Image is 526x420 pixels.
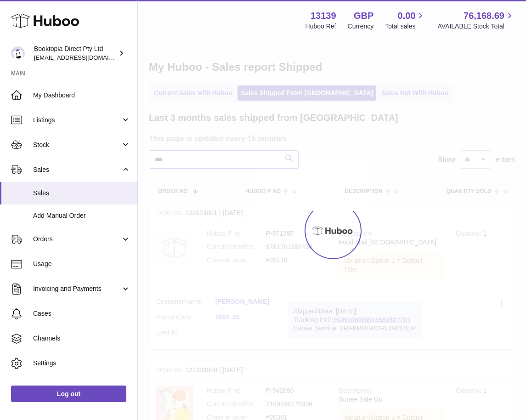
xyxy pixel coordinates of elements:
span: Invoicing and Payments [33,284,121,293]
span: Usage [33,260,130,268]
span: Total sales [385,22,426,31]
img: buz@sabweb.com.au [11,46,25,60]
span: My Dashboard [33,91,130,100]
span: 76,168.69 [464,10,504,22]
span: Add Manual Order [33,211,130,220]
span: AVAILABLE Stock Total [437,22,515,31]
a: Log out [11,386,126,402]
span: Settings [33,359,130,368]
div: Huboo Ref [305,22,336,31]
div: Booktopia Direct Pty Ltd [34,45,117,62]
span: Sales [33,189,130,198]
span: Orders [33,235,121,244]
span: Channels [33,334,130,343]
span: Listings [33,116,121,125]
span: Cases [33,309,130,318]
span: Sales [33,165,121,174]
a: 76,168.69 AVAILABLE Stock Total [437,10,515,31]
strong: GBP [354,10,373,22]
div: Currency [348,22,374,31]
span: [EMAIL_ADDRESS][DOMAIN_NAME] [34,54,135,61]
strong: 13139 [311,10,336,22]
a: 0.00 Total sales [385,10,426,31]
span: Stock [33,141,121,149]
span: 0.00 [398,10,416,22]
